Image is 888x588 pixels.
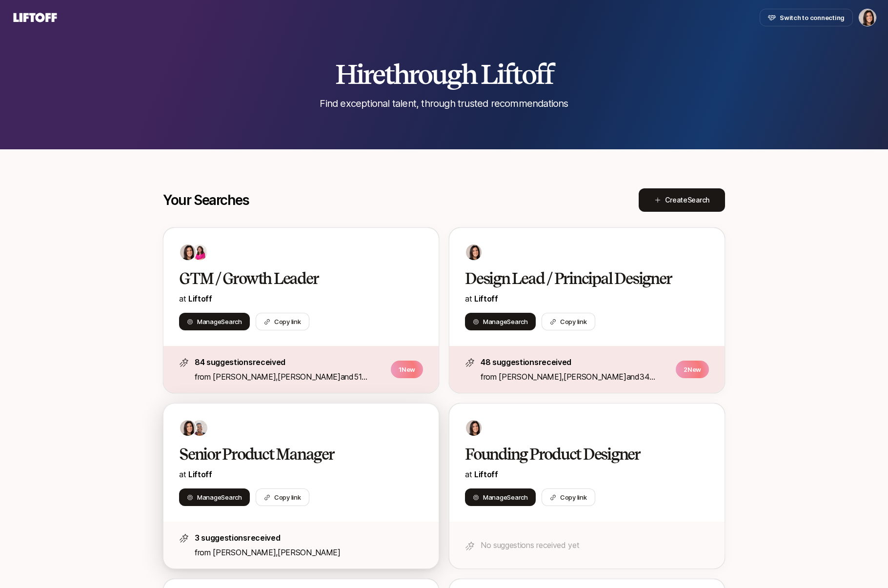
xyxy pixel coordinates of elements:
span: Switch to connecting [780,13,845,22]
a: Liftoff [188,294,212,304]
span: [PERSON_NAME] [499,372,562,382]
p: at [179,468,423,481]
img: 71d7b91d_d7cb_43b4_a7ea_a9b2f2cc6e03.jpg [466,244,482,260]
span: Liftoff [474,469,498,479]
span: , [562,372,626,382]
p: at [179,292,423,305]
p: Find exceptional talent, through trusted recommendations [320,97,568,110]
p: 3 suggestions received [195,531,423,544]
p: at [465,292,709,305]
button: Switch to connecting [760,9,853,26]
h2: Founding Product Designer [465,445,688,464]
img: Eleanor Morgan [859,9,876,26]
h2: Design Lead / Principal Designer [465,269,688,288]
button: ManageSearch [179,488,250,506]
img: star-icon [465,541,475,551]
span: Search [221,493,242,501]
img: 71d7b91d_d7cb_43b4_a7ea_a9b2f2cc6e03.jpg [180,420,196,436]
img: 9e09e871_5697_442b_ae6e_b16e3f6458f8.jpg [192,244,207,260]
p: 1 New [391,361,423,378]
span: Manage [197,492,242,502]
span: Create [665,194,709,206]
button: ManageSearch [465,313,536,330]
span: Search [221,318,242,325]
button: CreateSearch [639,188,725,212]
p: from [195,546,423,559]
h2: GTM / Growth Leader [179,269,403,288]
button: Copy link [256,488,309,506]
p: 84 suggestions received [195,356,385,368]
span: , [276,547,341,557]
span: Search [507,318,527,325]
span: [PERSON_NAME] [278,372,341,382]
img: star-icon [179,533,189,543]
span: Search [687,196,709,204]
h2: Senior Product Manager [179,445,403,464]
span: [PERSON_NAME] [564,372,626,382]
img: 71d7b91d_d7cb_43b4_a7ea_a9b2f2cc6e03.jpg [466,420,482,436]
p: 48 suggestions received [481,356,670,368]
p: 2 New [676,361,709,378]
span: Manage [483,492,528,502]
button: Copy link [542,488,595,506]
span: , [276,372,341,382]
button: Eleanor Morgan [859,9,876,26]
button: Copy link [256,313,309,330]
span: [PERSON_NAME] [278,547,341,557]
p: from [481,370,670,383]
button: ManageSearch [179,313,250,330]
img: 71d7b91d_d7cb_43b4_a7ea_a9b2f2cc6e03.jpg [180,244,196,260]
button: Copy link [542,313,595,330]
img: star-icon [179,358,189,367]
span: Manage [483,317,528,326]
p: Your Searches [163,192,249,208]
img: star-icon [465,358,475,367]
a: Liftoff [474,294,498,304]
p: from [195,370,385,383]
button: ManageSearch [465,488,536,506]
p: at [465,468,709,481]
span: [PERSON_NAME] [213,372,276,382]
span: Manage [197,317,242,326]
span: through Liftoff [384,58,553,91]
p: No suggestions received yet [481,539,709,551]
img: dbb69939_042d_44fe_bb10_75f74df84f7f.jpg [192,420,207,436]
span: [PERSON_NAME] [213,547,276,557]
span: Search [507,493,527,501]
span: Liftoff [188,469,212,479]
h2: Hire [335,60,553,89]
